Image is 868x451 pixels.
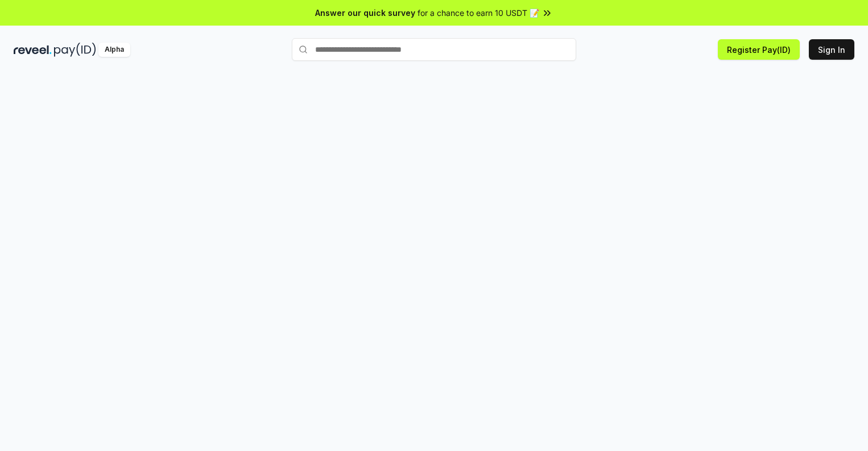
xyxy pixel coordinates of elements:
[418,7,539,19] span: for a chance to earn 10 USDT 📝
[809,39,854,60] button: Sign In
[98,43,130,57] div: Alpha
[718,39,800,60] button: Register Pay(ID)
[14,43,52,57] img: reveel_dark
[315,7,415,19] span: Answer our quick survey
[54,43,96,57] img: pay_id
